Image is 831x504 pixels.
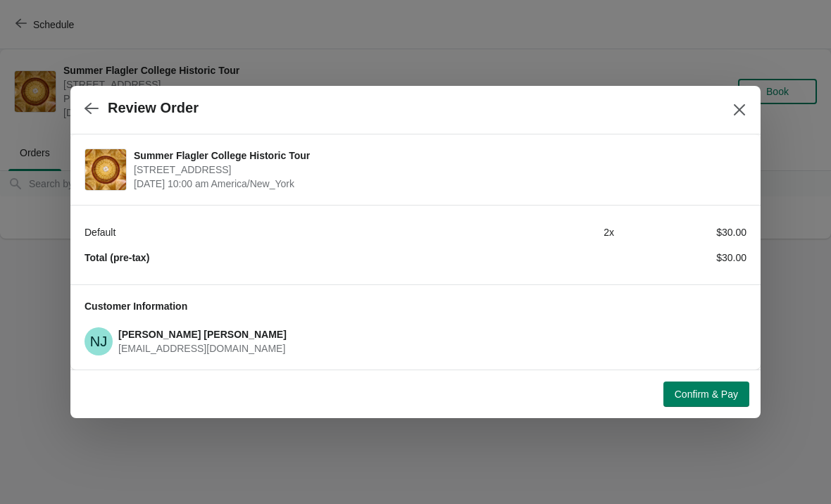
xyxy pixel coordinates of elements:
[614,251,746,265] div: $30.00
[663,382,749,407] button: Confirm & Pay
[482,225,614,239] div: 2 x
[90,334,107,349] text: NJ
[134,177,739,191] span: [DATE] 10:00 am America/New_York
[134,163,739,177] span: [STREET_ADDRESS]
[85,327,113,355] span: Naomi
[85,301,187,312] span: Customer Information
[614,225,746,239] div: $30.00
[118,343,285,354] span: [EMAIL_ADDRESS][DOMAIN_NAME]
[85,252,149,263] strong: Total (pre-tax)
[108,100,199,116] h2: Review Order
[134,149,739,163] span: Summer Flagler College Historic Tour
[85,149,126,190] img: Summer Flagler College Historic Tour | 74 King Street, St. Augustine, FL, USA | September 4 | 10:...
[727,97,752,122] button: Close
[118,329,287,340] span: [PERSON_NAME] [PERSON_NAME]
[675,389,738,400] span: Confirm & Pay
[85,225,482,239] div: Default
